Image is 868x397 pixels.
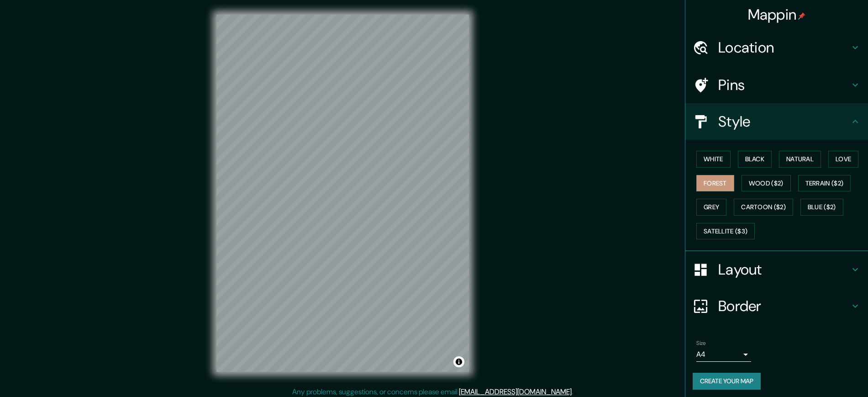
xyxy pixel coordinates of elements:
button: White [696,151,731,168]
button: Black [738,151,772,168]
button: Cartoon ($2) [734,199,793,216]
div: Border [685,288,868,324]
button: Terrain ($2) [798,175,851,192]
div: Pins [685,67,868,103]
button: Grey [696,199,726,216]
h4: Pins [718,76,850,94]
h4: Mappin [748,5,806,24]
img: pin-icon.png [798,12,805,20]
button: Blue ($2) [800,199,843,216]
h4: Layout [718,260,850,279]
iframe: Help widget launcher [787,361,858,387]
button: Natural [779,151,821,168]
div: A4 [696,347,751,362]
button: Forest [696,175,734,192]
h4: Style [718,112,850,131]
h4: Border [718,297,850,315]
button: Satellite ($3) [696,223,755,240]
h4: Location [718,38,850,57]
button: Love [828,151,858,168]
div: Layout [685,251,868,288]
canvas: Map [216,15,469,372]
button: Create your map [693,373,761,390]
div: Style [685,103,868,140]
label: Size [696,339,706,347]
button: Toggle attribution [453,356,464,367]
div: Location [685,29,868,66]
a: [EMAIL_ADDRESS][DOMAIN_NAME] [459,387,572,397]
button: Wood ($2) [742,175,791,192]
